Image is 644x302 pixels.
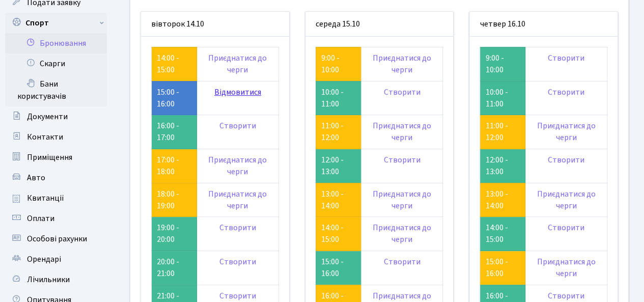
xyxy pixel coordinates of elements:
[383,87,420,98] a: Створити
[157,188,179,211] a: 18:00 - 19:00
[316,149,361,183] td: 12:00 - 13:00
[5,229,107,249] a: Особові рахунки
[485,256,508,279] a: 15:00 - 16:00
[5,106,107,127] a: Документи
[548,52,584,64] a: Створити
[485,120,508,143] a: 11:00 - 12:00
[27,111,68,122] span: Документи
[27,254,61,265] span: Орендарі
[208,52,267,75] a: Приєднатися до черги
[152,251,197,285] td: 20:00 - 21:00
[5,147,107,168] a: Приміщення
[548,87,584,98] a: Створити
[5,188,107,208] a: Квитанції
[214,87,261,98] a: Відмовитися
[480,217,525,251] td: 14:00 - 15:00
[373,52,431,75] a: Приєднатися до черги
[480,47,525,81] td: 9:00 - 10:00
[5,127,107,147] a: Контакти
[219,120,256,131] a: Створити
[27,233,87,244] span: Особові рахунки
[5,168,107,188] a: Авто
[27,274,70,285] span: Лічильники
[316,251,361,285] td: 15:00 - 16:00
[373,188,431,211] a: Приєднатися до черги
[548,222,584,233] a: Створити
[548,290,584,301] a: Створити
[5,13,107,33] a: Спорт
[157,154,179,177] a: 17:00 - 18:00
[383,256,420,267] a: Створити
[485,188,508,211] a: 13:00 - 14:00
[305,12,454,37] div: середа 15.10
[548,154,584,166] a: Створити
[5,208,107,229] a: Оплати
[219,290,256,301] a: Створити
[219,256,256,267] a: Створити
[5,74,107,106] a: Бани користувачів
[480,81,525,115] td: 10:00 - 11:00
[373,222,431,245] a: Приєднатися до черги
[152,217,197,251] td: 19:00 - 20:00
[27,172,45,183] span: Авто
[5,33,107,53] a: Бронювання
[27,131,63,143] span: Контакти
[208,188,267,211] a: Приєднатися до черги
[152,115,197,149] td: 16:00 - 17:00
[321,222,344,245] a: 14:00 - 15:00
[321,52,340,75] a: 9:00 - 10:00
[27,193,64,204] span: Квитанції
[141,12,289,37] div: вівторок 14.10
[537,188,596,211] a: Приєднатися до черги
[469,12,618,37] div: четвер 16.10
[27,213,54,224] span: Оплати
[373,120,431,143] a: Приєднатися до черги
[537,256,596,279] a: Приєднатися до черги
[219,222,256,233] a: Створити
[316,81,361,115] td: 10:00 - 11:00
[537,120,596,143] a: Приєднатися до черги
[208,154,267,177] a: Приєднатися до черги
[5,53,107,74] a: Скарги
[157,52,179,75] a: 14:00 - 15:00
[321,120,344,143] a: 11:00 - 12:00
[480,149,525,183] td: 12:00 - 13:00
[383,154,420,166] a: Створити
[5,269,107,290] a: Лічильники
[27,152,72,163] span: Приміщення
[5,249,107,269] a: Орендарі
[157,87,179,109] a: 15:00 - 16:00
[321,188,344,211] a: 13:00 - 14:00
